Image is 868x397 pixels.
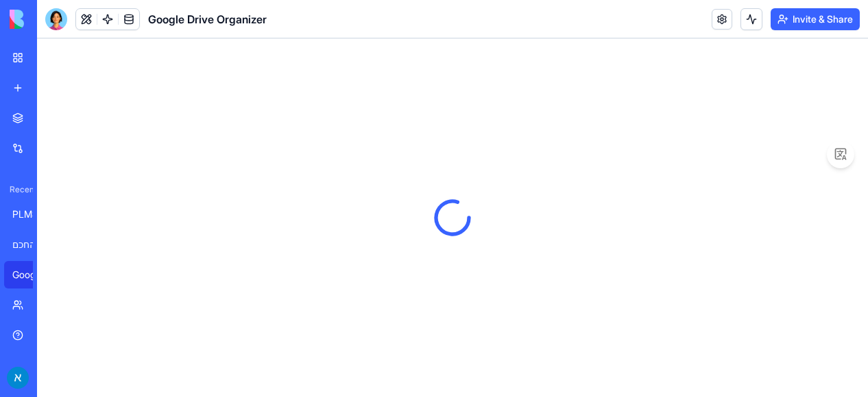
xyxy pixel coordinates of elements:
a: PLMS - Personal Legal Management System [4,201,59,228]
button: Invite & Share [771,8,860,30]
img: logo [10,10,95,29]
span: Google Drive Organizer [148,11,267,27]
a: מארגן הדרייב החכם [4,231,59,258]
div: PLMS - Personal Legal Management System [12,207,51,221]
img: ACg8ocLwfop-f9Hw_eWiCyC3DvI-LUM8cI31YkCUEE4cMVcRaraNGA=s96-c [7,367,29,389]
div: מארגן הדרייב החכם [12,238,51,251]
a: Google Drive Organizer [4,261,59,288]
div: Google Drive Organizer [12,268,51,282]
span: Recent [4,184,33,195]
